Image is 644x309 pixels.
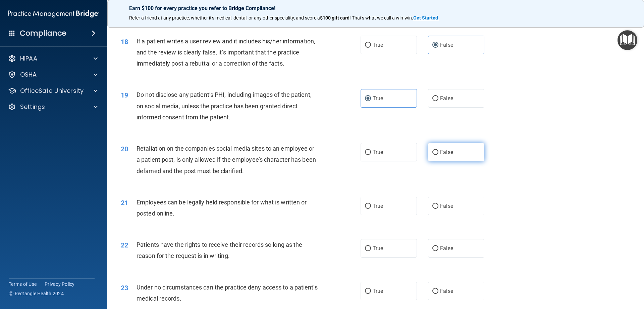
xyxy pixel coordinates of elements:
[373,203,383,209] span: True
[365,150,371,155] input: True
[121,241,128,249] span: 22
[121,284,128,292] span: 23
[440,288,453,294] span: False
[440,95,453,102] span: False
[20,103,45,111] p: Settings
[129,15,320,21] span: Refer a friend at any practice, whether it's medical, dental, or any other speciality, and score a
[320,15,350,21] strong: $100 gift card
[137,241,302,259] span: Patients have the rights to receive their records so long as the reason for the request is in wri...
[373,245,383,252] span: True
[121,38,128,46] span: 18
[137,199,307,217] span: Employees can be legally held responsible for what is written or posted online.
[440,245,453,252] span: False
[121,199,128,207] span: 21
[440,149,453,155] span: False
[20,87,84,95] p: OfficeSafe University
[440,203,453,209] span: False
[432,96,438,101] input: False
[137,284,318,302] span: Under no circumstances can the practice deny access to a patient’s medical records.
[45,281,75,287] a: Privacy Policy
[365,43,371,48] input: True
[432,150,438,155] input: False
[373,149,383,155] span: True
[8,87,98,95] a: OfficeSafe University
[373,42,383,48] span: True
[373,288,383,294] span: True
[137,145,316,174] span: Retaliation on the companies social media sites to an employee or a patient post, is only allowed...
[413,15,438,21] strong: Get Started
[365,204,371,209] input: True
[129,5,622,11] p: Earn $100 for every practice you refer to Bridge Compliance!
[365,96,371,101] input: True
[9,290,64,297] span: Ⓒ Rectangle Health 2024
[20,29,66,38] h4: Compliance
[8,7,99,21] img: PMB logo
[373,95,383,102] span: True
[432,246,438,251] input: False
[9,281,37,287] a: Terms of Use
[8,71,98,79] a: OSHA
[137,91,312,120] span: Do not disclose any patient’s PHI, including images of the patient, on social media, unless the p...
[413,15,439,21] a: Get Started
[121,145,128,153] span: 20
[20,54,37,63] p: HIPAA
[440,42,453,48] span: False
[432,204,438,209] input: False
[432,43,438,48] input: False
[350,15,413,21] span: ! That's what we call a win-win.
[432,289,438,294] input: False
[8,54,98,63] a: HIPAA
[365,246,371,251] input: True
[618,30,637,50] button: Open Resource Center
[121,91,128,99] span: 19
[365,289,371,294] input: True
[137,38,315,67] span: If a patient writes a user review and it includes his/her information, and the review is clearly ...
[20,71,37,79] p: OSHA
[8,103,98,111] a: Settings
